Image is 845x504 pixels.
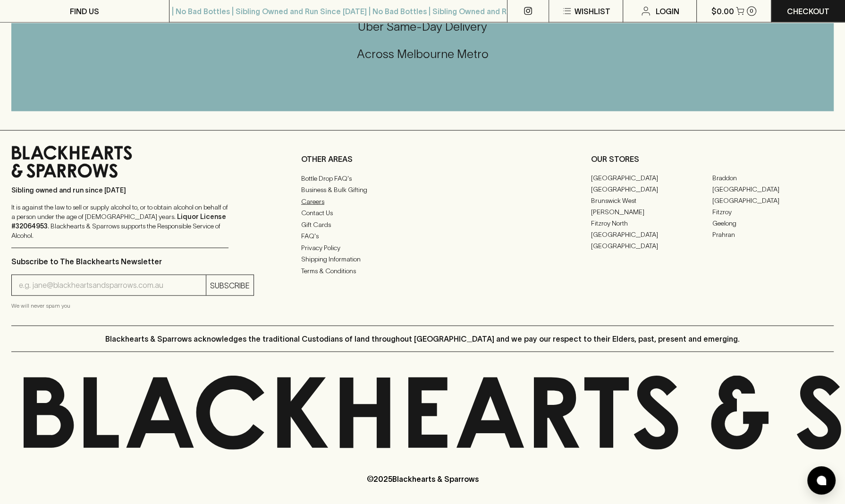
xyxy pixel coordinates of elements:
a: [PERSON_NAME] [591,206,712,218]
p: $0.00 [711,6,734,17]
a: [GEOGRAPHIC_DATA] [591,184,712,195]
p: Subscribe to The Blackhearts Newsletter [11,256,254,267]
a: [GEOGRAPHIC_DATA] [591,172,712,184]
p: Wishlist [575,6,610,17]
h5: Uber Same-Day Delivery [11,19,834,34]
button: SUBSCRIBE [206,275,253,295]
p: OTHER AREAS [301,153,544,165]
a: Braddon [712,172,834,184]
p: 0 [750,8,753,14]
p: Sibling owned and run since [DATE] [11,185,228,195]
a: Geelong [712,218,834,229]
p: FIND US [70,6,99,17]
p: We will never spam you [11,301,254,311]
a: Brunswick West [591,195,712,206]
a: Prahran [712,229,834,240]
input: e.g. jane@blackheartsandsparrows.com.au [19,278,206,293]
a: [GEOGRAPHIC_DATA] [712,184,834,195]
a: Contact Us [301,207,544,218]
p: SUBSCRIBE [210,280,250,291]
p: OUR STORES [591,153,834,165]
a: Gift Cards [301,219,544,230]
p: Login [655,6,679,17]
a: Careers [301,196,544,207]
a: Terms & Conditions [301,265,544,277]
p: It is against the law to sell or supply alcohol to, or to obtain alcohol on behalf of a person un... [11,202,228,240]
a: Business & Bulk Gifting [301,184,544,195]
a: Shipping Information [301,253,544,265]
a: [GEOGRAPHIC_DATA] [591,229,712,240]
a: [GEOGRAPHIC_DATA] [591,240,712,252]
a: Privacy Policy [301,242,544,253]
h5: Across Melbourne Metro [11,46,834,62]
img: bubble-icon [817,476,826,485]
p: Checkout [787,6,829,17]
a: [GEOGRAPHIC_DATA] [712,195,834,206]
a: Fitzroy North [591,218,712,229]
a: Fitzroy [712,206,834,218]
p: Blackhearts & Sparrows acknowledges the traditional Custodians of land throughout [GEOGRAPHIC_DAT... [105,333,740,344]
a: Bottle Drop FAQ's [301,173,544,184]
a: FAQ's [301,230,544,242]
